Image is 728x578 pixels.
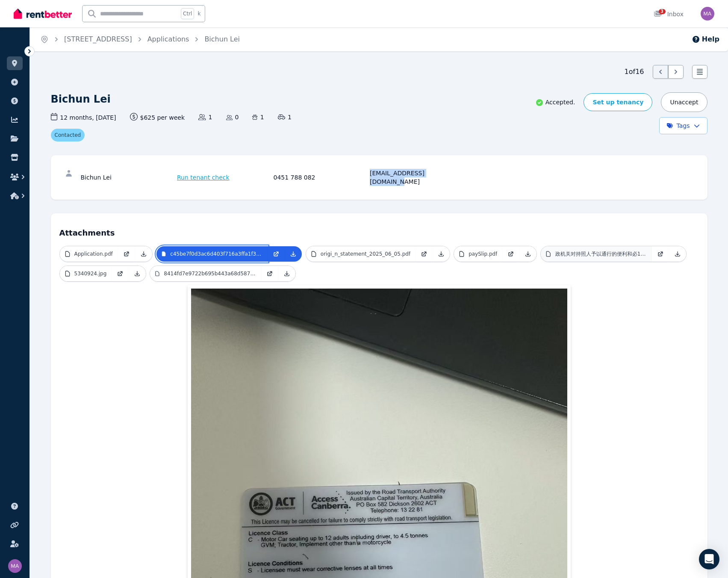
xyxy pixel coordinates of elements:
p: 5340924.jpg [74,270,107,277]
a: Download Attachment [519,246,536,262]
div: Open Intercom Messenger [699,549,719,569]
img: Matthew [8,559,22,573]
span: 0 [226,113,239,121]
span: 1 [278,113,292,121]
p: c45be7f0d3ac6d403f716a3ffa1f38e.jpg [170,251,262,257]
div: Inbox [654,10,684,18]
span: Contacted [51,129,85,142]
a: Open in new Tab [118,246,135,262]
span: 1 [198,113,212,121]
p: origi_n_statement_2025_06_05.pdf [321,251,410,257]
button: Help [692,34,719,44]
a: Download Attachment [135,246,152,262]
a: 5340924.jpg [60,266,112,281]
a: Bichun Lei [204,35,240,43]
p: Accepted. [535,98,575,107]
a: Open in new Tab [416,246,433,262]
a: paySlip.pdf [454,246,502,262]
p: 政机关对持照人予以通行的便利和必1.pdf [555,251,647,257]
a: [STREET_ADDRESS] [64,35,132,43]
a: Download Attachment [669,246,686,262]
a: Open in new Tab [112,266,129,281]
p: Application.pdf [74,251,113,257]
nav: Breadcrumb [30,27,250,51]
span: $625 per week [130,113,185,122]
a: Open in new Tab [261,266,278,281]
p: 8414fd7e9722b695b443a68d587ff08.jpg [164,270,256,277]
a: Set up tenancy [584,93,652,111]
div: [EMAIL_ADDRESS][DOMAIN_NAME] [370,169,464,186]
a: 政机关对持照人予以通行的便利和必1.pdf [541,246,652,262]
a: 8414fd7e9722b695b443a68d587ff08.jpg [150,266,261,281]
a: Open in new Tab [652,246,669,262]
a: Open in new Tab [502,246,519,262]
span: Ctrl [181,8,194,19]
a: Download Attachment [129,266,146,281]
span: 12 months , [DATE] [51,113,116,122]
img: RentBetter [14,7,72,20]
img: Matthew [701,7,714,21]
div: 0451 788 082 [274,169,368,186]
div: Bichun Lei [81,169,175,186]
a: Download Attachment [433,246,450,262]
span: k [197,10,200,17]
span: 1 [252,113,264,121]
a: Application.pdf [60,246,118,262]
p: paySlip.pdf [469,251,497,257]
span: Tags [666,121,690,130]
button: Unaccept [661,92,707,112]
a: Download Attachment [285,246,302,262]
h4: Attachments [59,222,699,239]
a: Applications [147,35,189,43]
span: Run tenant check [177,173,230,182]
h1: Bichun Lei [51,92,111,106]
button: Tags [659,117,707,134]
a: Open in new Tab [268,246,285,262]
a: c45be7f0d3ac6d403f716a3ffa1f38e.jpg [156,246,268,262]
span: 3 [659,9,666,14]
a: origi_n_statement_2025_06_05.pdf [306,246,416,262]
a: Download Attachment [278,266,295,281]
span: 1 of 16 [625,67,644,77]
